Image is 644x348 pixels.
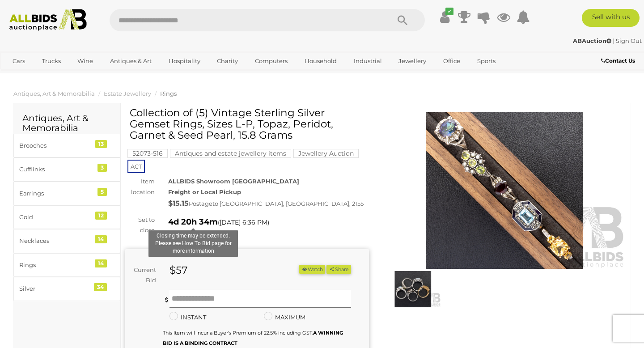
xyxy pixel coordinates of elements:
[163,54,206,68] a: Hospitality
[299,265,325,274] button: Watch
[95,259,107,267] div: 14
[212,200,364,207] span: to [GEOGRAPHIC_DATA], [GEOGRAPHIC_DATA], 2155
[95,140,107,148] div: 13
[471,54,501,68] a: Sports
[573,37,611,44] strong: ABAuction
[104,90,151,97] a: Estate Jewellery
[94,283,107,291] div: 34
[97,164,107,172] div: 3
[7,68,82,83] a: [GEOGRAPHIC_DATA]
[19,212,93,222] div: Gold
[97,188,107,196] div: 5
[19,284,93,294] div: Silver
[127,149,168,158] mark: 52073-516
[169,312,206,323] label: INSTANT
[95,235,107,243] div: 14
[445,8,453,15] i: ✔
[601,57,635,64] b: Contact Us
[616,37,642,44] a: Sign Out
[170,149,291,158] mark: Antiques and estate jewellery items
[293,150,359,157] a: Jewellery Auction
[95,212,107,220] div: 12
[19,164,93,174] div: Cufflinks
[438,9,451,25] a: ✔
[72,54,99,68] a: Wine
[22,113,111,133] h2: Antiques, Art & Memorabilia
[168,217,218,227] strong: 4d 20h 34m
[13,229,120,253] a: Necklaces 14
[573,37,613,44] a: ABAuction
[582,9,640,27] a: Sell with us
[125,265,163,286] div: Current Bid
[127,160,145,173] span: ACT
[13,205,120,229] a: Gold 12
[326,265,351,274] button: Share
[168,199,189,208] strong: $15.15
[104,54,157,68] a: Antiques & Art
[299,265,325,274] li: Watch this item
[249,54,293,68] a: Computers
[119,215,161,236] div: Set to close
[393,54,432,68] a: Jewellery
[170,150,291,157] a: Antiques and estate jewellery items
[601,56,637,66] a: Contact Us
[19,188,93,199] div: Earrings
[169,264,188,276] strong: $57
[264,312,305,323] label: MAXIMUM
[130,107,367,141] h1: Collection of (5) Vintage Sterling Silver Gemset Rings, Sizes L-P, Topaz, Peridot, Garnet & Seed ...
[380,9,425,31] button: Search
[13,182,120,205] a: Earrings 5
[613,37,614,44] span: |
[348,54,388,68] a: Industrial
[385,271,441,307] img: Collection of (5) Vintage Sterling Silver Gemset Rings, Sizes L-P, Topaz, Peridot, Garnet & Seed ...
[127,150,168,157] a: 52073-516
[13,90,95,97] a: Antiques, Art & Memorabilia
[293,149,359,158] mark: Jewellery Auction
[7,54,31,68] a: Cars
[382,112,626,269] img: Collection of (5) Vintage Sterling Silver Gemset Rings, Sizes L-P, Topaz, Peridot, Garnet & Seed ...
[168,188,241,195] strong: Freight or Local Pickup
[437,54,466,68] a: Office
[19,140,93,151] div: Brooches
[13,157,120,181] a: Cufflinks 3
[119,176,161,197] div: Item location
[218,219,269,226] span: ( )
[36,54,67,68] a: Trucks
[299,54,343,68] a: Household
[168,197,369,210] div: Postage
[148,230,238,257] div: Closing time may be extended. Please see How To Bid page for more information
[19,236,93,246] div: Necklaces
[168,178,299,185] strong: ALLBIDS Showroom [GEOGRAPHIC_DATA]
[19,260,93,270] div: Rings
[160,90,177,97] a: Rings
[13,277,120,301] a: Silver 34
[211,54,244,68] a: Charity
[13,253,120,277] a: Rings 14
[5,9,92,31] img: Allbids.com.au
[13,134,120,157] a: Brooches 13
[220,218,267,226] span: [DATE] 6:36 PM
[163,330,343,346] small: This Item will incur a Buyer's Premium of 22.5% including GST.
